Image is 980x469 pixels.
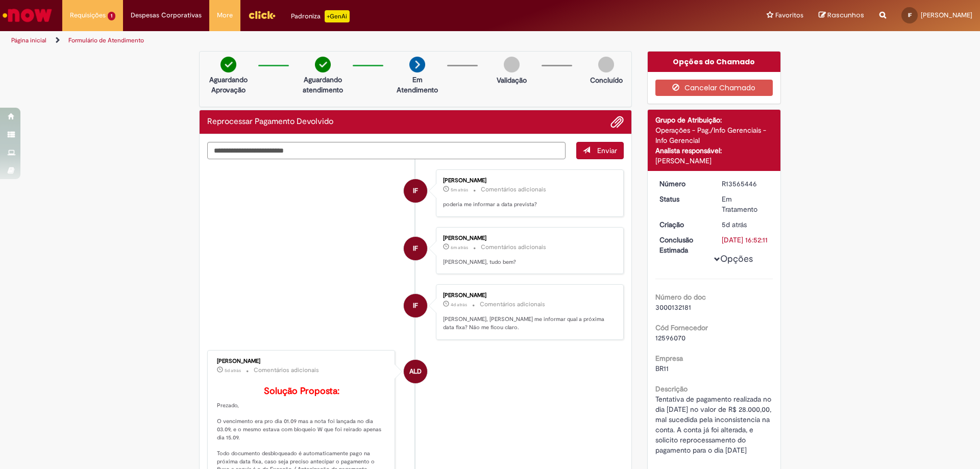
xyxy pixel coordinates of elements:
[204,75,253,95] p: Aguardando Aprovação
[655,145,773,156] div: Analista responsável:
[908,12,912,18] span: IF
[481,243,546,252] small: Comentários adicionais
[409,57,425,72] img: arrow-next.png
[254,366,319,375] small: Comentários adicionais
[413,236,418,261] span: IF
[225,367,241,374] span: 5d atrás
[610,115,624,129] button: Adicionar anexos
[451,302,467,308] span: 4d atrás
[722,220,747,229] time: 25/09/2025 09:37:07
[451,244,468,251] span: 6m atrás
[576,142,624,159] button: Enviar
[413,179,418,203] span: IF
[497,75,527,85] p: Validação
[443,292,613,299] div: [PERSON_NAME]
[443,258,613,266] p: [PERSON_NAME], tudo bem?
[217,10,233,20] span: More
[404,294,427,317] div: Igor Raeder Ferreira
[819,11,864,20] a: Rascunhos
[443,178,613,184] div: [PERSON_NAME]
[291,10,350,22] div: Padroniza
[207,117,333,127] h2: Reprocessar Pagamento Devolvido Histórico de tíquete
[207,142,566,159] textarea: Digite sua mensagem aqui...
[655,115,773,125] div: Grupo de Atribuição:
[480,300,545,309] small: Comentários adicionais
[597,146,617,155] span: Enviar
[655,333,685,342] span: 12596070
[451,187,468,193] time: 30/09/2025 08:29:33
[315,57,331,72] img: check-circle-green.png
[655,394,773,455] span: Tentativa de pagamento realizada no dia [DATE] no valor de R$ 28.000,00, mal sucedida pela incons...
[648,52,781,72] div: Opções do Chamado
[652,179,715,189] dt: Número
[108,12,115,20] span: 1
[590,75,623,85] p: Concluído
[652,219,715,230] dt: Criação
[722,219,769,230] div: 25/09/2025 09:37:07
[393,75,442,95] p: Em Atendimento
[443,201,613,209] p: poderia me informar a data prevista?
[1,5,54,26] img: ServiceNow
[655,292,706,302] b: Número do doc
[655,303,691,312] span: 3000132181
[409,359,422,384] span: ALD
[655,354,683,363] b: Empresa
[220,57,236,72] img: check-circle-green.png
[775,10,803,20] span: Favoritos
[655,156,773,166] div: [PERSON_NAME]
[70,10,106,20] span: Requisições
[655,323,708,332] b: Cód Fornecedor
[248,7,276,22] img: click_logo_yellow_360x200.png
[598,57,614,72] img: img-circle-grey.png
[264,385,339,397] b: Solução Proposta:
[504,57,520,72] img: img-circle-grey.png
[404,237,427,260] div: Igor Raeder Ferreira
[655,125,773,145] div: Operações - Pag./Info Gerenciais - Info Gerencial
[325,10,350,22] p: +GenAi
[451,244,468,251] time: 30/09/2025 08:29:18
[11,36,46,44] a: Página inicial
[443,315,613,331] p: [PERSON_NAME], [PERSON_NAME] me informar qual a próxima data fixa? Não me ficou claro.
[451,187,468,193] span: 5m atrás
[722,235,769,245] div: [DATE] 16:52:11
[921,11,972,19] span: [PERSON_NAME]
[404,360,427,383] div: Andressa Luiza Da Silva
[298,75,348,95] p: Aguardando atendimento
[8,31,646,50] ul: Trilhas de página
[722,194,769,214] div: Em Tratamento
[655,364,669,373] span: BR11
[722,179,769,189] div: R13565446
[655,384,688,393] b: Descrição
[481,185,546,194] small: Comentários adicionais
[827,10,864,20] span: Rascunhos
[652,235,715,255] dt: Conclusão Estimada
[68,36,144,44] a: Formulário de Atendimento
[217,358,387,364] div: [PERSON_NAME]
[404,179,427,203] div: Igor Raeder Ferreira
[655,80,773,96] button: Cancelar Chamado
[131,10,202,20] span: Despesas Corporativas
[722,220,747,229] span: 5d atrás
[413,293,418,318] span: IF
[652,194,715,204] dt: Status
[225,367,241,374] time: 25/09/2025 16:06:37
[443,235,613,241] div: [PERSON_NAME]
